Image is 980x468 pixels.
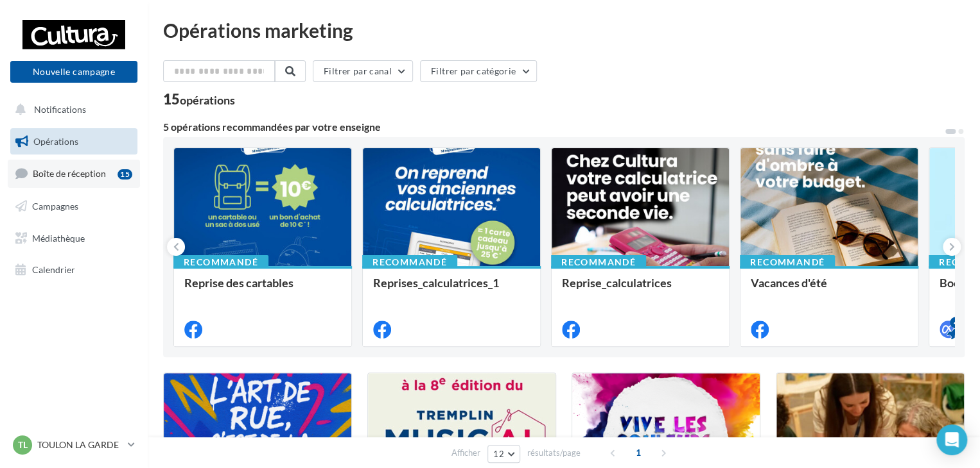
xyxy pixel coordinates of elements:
[936,424,967,455] div: Open Intercom Messenger
[493,449,504,459] span: 12
[313,60,413,82] button: Filtrer par canal
[10,61,137,83] button: Nouvelle campagne
[184,276,341,302] div: Reprise des cartables
[362,255,457,269] div: Recommandé
[487,445,520,463] button: 12
[163,21,965,40] div: Opérations marketing
[8,160,140,187] a: Boîte de réception15
[32,264,75,275] span: Calendrier
[32,232,85,243] span: Médiathèque
[628,442,649,463] span: 1
[562,276,719,302] div: Reprise_calculatrices
[751,276,907,302] div: Vacances d'été
[163,92,235,106] div: 15
[8,225,140,252] a: Médiathèque
[173,255,268,269] div: Recommandé
[527,447,581,459] span: résultats/page
[8,193,140,220] a: Campagnes
[8,96,135,123] button: Notifications
[118,169,132,180] div: 15
[740,255,835,269] div: Recommandé
[37,439,123,451] p: TOULON LA GARDE
[33,168,106,179] span: Boîte de réception
[420,60,537,82] button: Filtrer par catégorie
[180,94,235,106] div: opérations
[451,447,480,459] span: Afficher
[32,201,78,212] span: Campagnes
[18,439,28,451] span: TL
[10,433,137,457] a: TL TOULON LA GARDE
[551,255,646,269] div: Recommandé
[950,317,961,328] div: 4
[8,128,140,155] a: Opérations
[34,104,86,115] span: Notifications
[163,122,944,132] div: 5 opérations recommandées par votre enseigne
[373,276,530,302] div: Reprises_calculatrices_1
[8,256,140,283] a: Calendrier
[33,136,78,147] span: Opérations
